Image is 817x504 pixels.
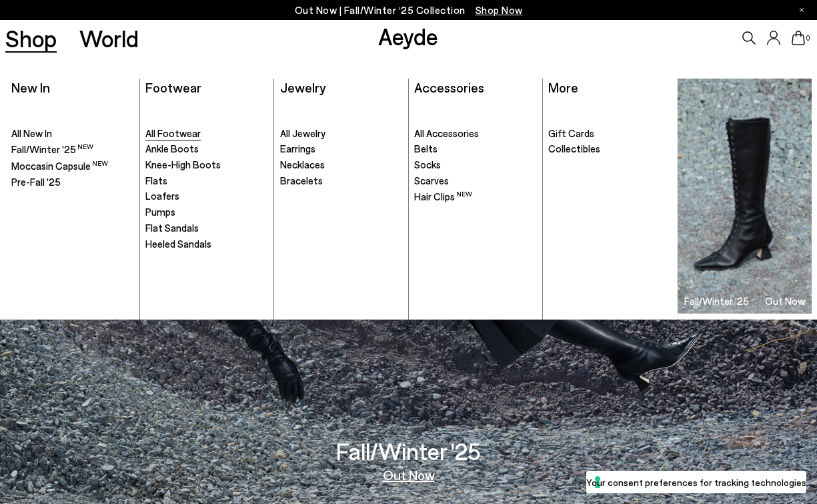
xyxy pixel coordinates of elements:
span: Moccasin Capsule [11,160,108,172]
h3: Out Now [765,296,805,306]
span: All Accessories [414,127,479,139]
span: Knee-High Boots [145,158,221,170]
span: Loafers [145,190,179,202]
span: Navigate to /collections/new-in [476,4,523,16]
a: Jewelry [280,79,325,95]
a: All Accessories [414,127,536,140]
a: Earrings [280,142,402,156]
a: Moccasin Capsule [11,159,133,173]
a: Scarves [414,174,536,188]
span: Scarves [414,174,449,186]
a: Accessories [414,79,484,95]
a: Knee-High Boots [145,158,267,172]
a: Fall/Winter '25 [11,142,133,156]
a: Socks [414,158,536,172]
a: All New In [11,127,133,140]
a: 0 [792,31,805,45]
a: More [548,79,578,95]
a: Aeyde [378,22,438,50]
a: Pre-Fall '25 [11,176,133,189]
a: Collectibles [548,142,671,156]
h3: Fall/Winter '25 [336,439,481,463]
span: Pre-Fall '25 [11,176,61,188]
label: Your consent preferences for tracking technologies [586,475,806,489]
a: All Footwear [145,127,267,140]
button: Your consent preferences for tracking technologies [586,471,806,493]
span: 0 [805,35,812,42]
a: Flat Sandals [145,222,267,235]
span: Collectibles [548,142,600,154]
a: Footwear [145,79,201,95]
a: Hair Clips [414,190,536,204]
span: Gift Cards [548,127,594,139]
a: Out Now [383,468,435,481]
span: All Jewelry [280,127,325,139]
span: All Footwear [145,127,201,139]
span: Fall/Winter '25 [11,143,93,155]
a: New In [11,79,50,95]
a: Pumps [145,206,267,219]
span: Earrings [280,142,315,154]
span: Necklaces [280,158,325,170]
span: Hair Clips [414,190,472,202]
a: Gift Cards [548,127,671,140]
a: Flats [145,174,267,188]
span: Flat Sandals [145,222,199,234]
span: Flats [145,174,167,186]
a: Bracelets [280,174,402,188]
span: Pumps [145,206,175,218]
span: Heeled Sandals [145,238,211,250]
img: Group_1295_900x.jpg [678,79,811,314]
span: Belts [414,142,438,154]
a: All Jewelry [280,127,402,140]
a: Ankle Boots [145,142,267,156]
a: World [79,27,139,50]
a: Belts [414,142,536,156]
span: All New In [11,127,52,139]
span: Ankle Boots [145,142,199,154]
h3: Fall/Winter '25 [684,296,749,306]
p: Out Now | Fall/Winter ‘25 Collection [295,2,523,19]
a: Shop [5,27,57,50]
a: Necklaces [280,158,402,172]
a: Loafers [145,190,267,203]
span: Bracelets [280,174,323,186]
a: Heeled Sandals [145,238,267,251]
a: Fall/Winter '25 Out Now [678,79,811,314]
span: Socks [414,158,441,170]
